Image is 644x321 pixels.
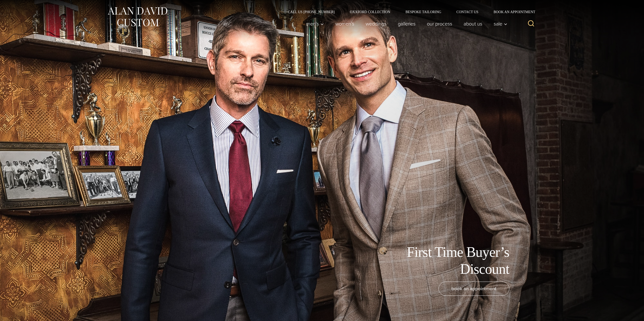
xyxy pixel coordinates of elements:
[458,19,488,29] a: About Us
[486,10,537,14] a: Book an Appointment
[392,19,421,29] a: Galleries
[329,19,360,29] a: Women’s
[300,19,510,29] nav: Primary Navigation
[398,10,449,14] a: Bespoke Tailoring
[449,10,486,14] a: Contact Us
[280,10,342,14] a: Call Us [PHONE_NUMBER]
[280,10,537,14] nav: Secondary Navigation
[439,282,509,296] a: book an appointment
[525,18,537,30] button: View Search Form
[451,285,496,292] span: book an appointment
[396,244,509,278] h1: First Time Buyer’s Discount
[107,6,168,28] img: Alan David Custom
[494,21,507,26] span: Sale
[421,19,458,29] a: Our Process
[360,19,392,29] a: weddings
[306,21,324,26] span: Men’s
[342,10,398,14] a: Oxxford Collection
